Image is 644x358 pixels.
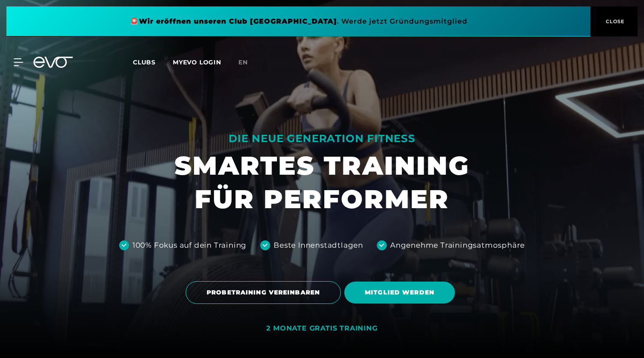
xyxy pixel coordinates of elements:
[175,149,469,216] h1: SMARTES TRAINING FÜR PERFORMER
[390,240,525,251] div: Angenehme Trainingsatmosphäre
[590,6,638,36] button: CLOSE
[365,288,434,297] span: MITGLIED WERDEN
[238,58,248,66] span: en
[238,58,258,67] a: en
[604,18,625,25] span: CLOSE
[344,275,458,310] a: MITGLIED WERDEN
[207,288,320,297] span: PROBETRAINING VEREINBAREN
[133,58,156,66] span: Clubs
[266,324,377,333] div: 2 MONATE GRATIS TRAINING
[186,275,344,310] a: PROBETRAINING VEREINBAREN
[132,240,247,251] div: 100% Fokus auf dein Training
[274,240,363,251] div: Beste Innenstadtlagen
[133,58,173,66] a: Clubs
[173,58,221,66] a: MYEVO LOGIN
[175,132,469,146] div: DIE NEUE GENERATION FITNESS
